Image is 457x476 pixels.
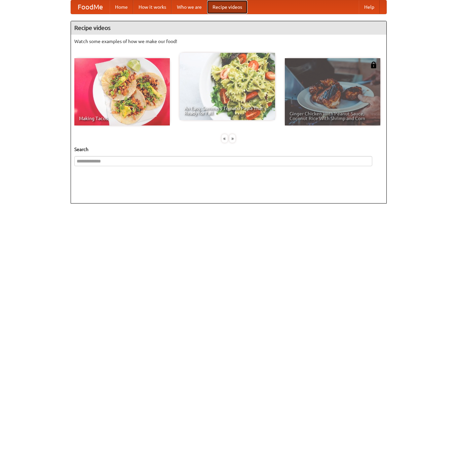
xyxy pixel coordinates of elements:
a: Recipe videos [207,0,247,14]
h5: Search [74,146,383,153]
a: Home [110,0,133,14]
a: Who we are [172,0,207,14]
a: Making Tacos [74,58,170,125]
div: » [229,134,235,143]
h4: Recipe videos [71,21,386,35]
a: FoodMe [71,0,110,14]
a: How it works [133,0,172,14]
a: Help [359,0,380,14]
a: An Easy, Summery Tomato Pasta That's Ready for Fall [180,53,275,120]
span: Making Tacos [79,116,165,121]
p: Watch some examples of how we make our food! [74,38,383,45]
img: 483408.png [370,62,377,68]
span: An Easy, Summery Tomato Pasta That's Ready for Fall [184,106,270,115]
div: « [222,134,228,143]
